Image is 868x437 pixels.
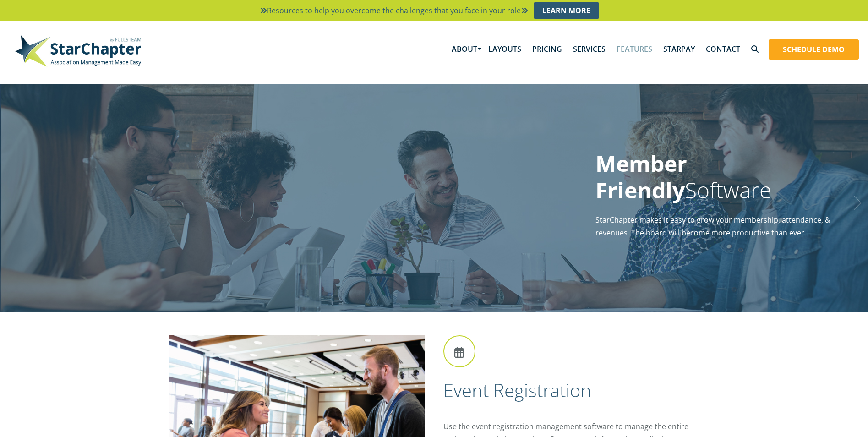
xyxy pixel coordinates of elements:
strong: Member Friendly [595,148,687,205]
p: StarChapter makes it easy to grow your membership, attendance, & revenues. The board will become ... [595,214,848,239]
img: StarChapter-with-Tagline-Main-500.jpg [9,30,147,71]
a: Layouts [483,35,527,63]
li: Resources to help you overcome the challenges that you face in your role [255,2,604,19]
a: Schedule Demo [769,40,858,59]
a: Next [854,189,868,212]
a: StarPay [658,35,700,63]
h2: Event Registration [443,378,700,402]
a: Features [611,35,658,63]
a: Learn More [534,2,599,19]
a: Pricing [527,35,568,63]
a: Contact [700,35,746,63]
a: Services [568,35,611,63]
h1: Software [595,150,848,203]
a: About [446,35,483,63]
